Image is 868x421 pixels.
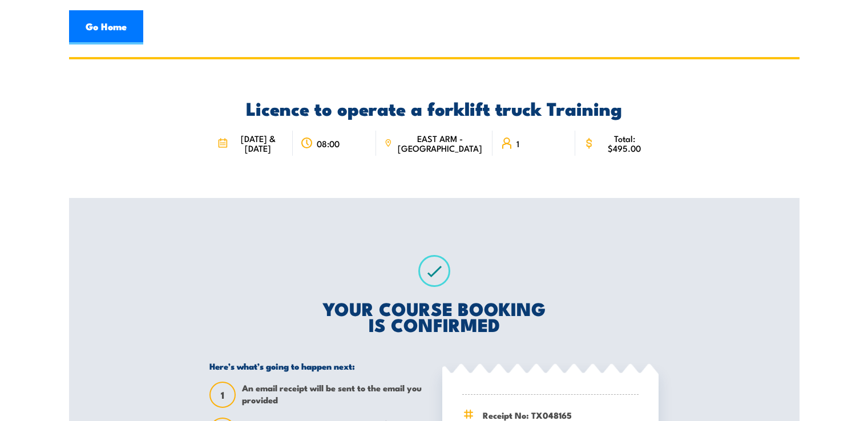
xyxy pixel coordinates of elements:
h5: Here’s what’s going to happen next: [209,361,426,371]
span: 08:00 [317,139,340,148]
span: [DATE] & [DATE] [231,133,284,153]
span: EAST ARM - [GEOGRAPHIC_DATA] [395,133,484,153]
span: 1 [211,389,235,401]
span: An email receipt will be sent to the email you provided [242,382,426,408]
h2: YOUR COURSE BOOKING IS CONFIRMED [209,300,659,332]
h2: Licence to operate a forklift truck Training [209,100,659,116]
a: Go Home [69,10,143,44]
span: Total: $495.00 [599,133,651,153]
span: 1 [516,139,519,148]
